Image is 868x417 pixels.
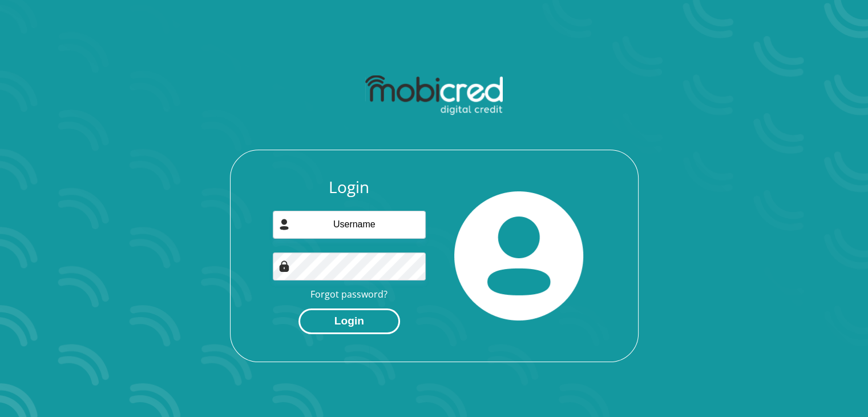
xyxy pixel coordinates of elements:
img: Image [278,260,290,272]
img: mobicred logo [365,75,503,115]
h3: Login [273,178,426,197]
button: Login [298,308,400,334]
a: Forgot password? [310,288,387,300]
img: user-icon image [278,219,290,230]
input: Username [273,211,426,239]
